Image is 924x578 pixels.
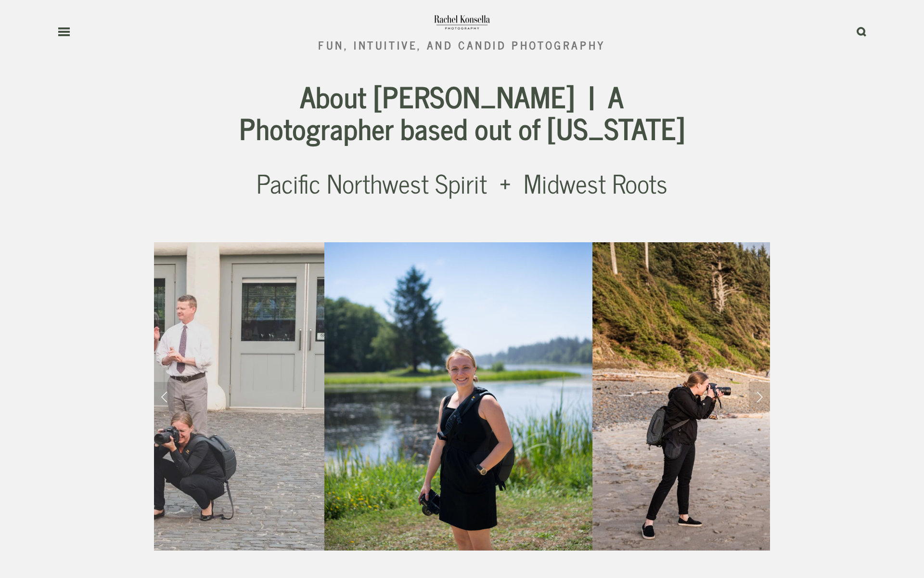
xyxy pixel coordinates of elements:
div: Fun, Intuitive, and Candid Photography [318,39,606,51]
a: Previous Slide [154,382,175,411]
img: Wedding Photographer in Olympia, Washington [324,242,592,551]
h2: Pacific Northwest Spirit + Midwest Roots [233,165,691,200]
h1: About [PERSON_NAME] | A Photographer based out of [US_STATE] [233,80,691,144]
img: PNW Wedding Photographer | Rachel Konsella [433,12,490,31]
a: Next Slide [749,382,770,411]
